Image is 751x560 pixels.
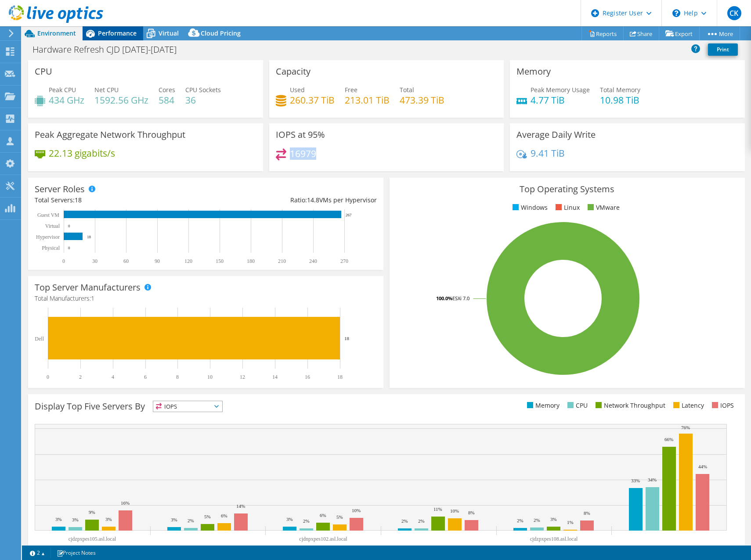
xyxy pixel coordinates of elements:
[623,27,659,40] a: Share
[62,258,65,264] text: 0
[517,518,524,523] text: 2%
[35,67,52,76] h3: CPU
[553,203,580,212] li: Linux
[708,43,738,56] a: Print
[516,67,551,76] h3: Memory
[593,401,665,410] li: Network Throughput
[35,184,85,194] h3: Server Roles
[344,336,350,341] text: 18
[468,510,475,515] text: 8%
[290,86,305,94] span: Used
[290,95,335,105] h4: 260.37 TiB
[98,29,137,37] span: Performance
[672,9,680,17] svg: \n
[112,374,114,380] text: 4
[92,258,97,264] text: 30
[171,517,177,522] text: 3%
[433,506,442,512] text: 11%
[68,246,70,250] text: 0
[184,545,232,551] text: cjdnpxpes101.asl.local
[35,195,206,205] div: Total Servers:
[45,223,60,229] text: Virtual
[35,294,377,303] h4: Total Manufacturers:
[352,508,361,513] text: 10%
[121,500,130,506] text: 16%
[400,86,414,94] span: Total
[452,295,469,302] tspan: ESXi 7.0
[75,196,82,204] span: 18
[185,95,221,105] h4: 36
[401,518,408,524] text: 2%
[681,425,690,430] text: 76%
[87,235,91,239] text: 18
[525,401,560,410] li: Memory
[184,258,192,264] text: 120
[336,514,343,520] text: 5%
[55,517,62,522] text: 3%
[49,148,115,158] h4: 22.13 gigabits/s
[320,513,326,518] text: 6%
[600,95,640,105] h4: 10.98 TiB
[510,203,548,212] li: Windows
[68,224,70,228] text: 0
[346,213,352,217] text: 267
[201,29,241,37] span: Cloud Pricing
[35,336,44,342] text: Dell
[303,518,310,524] text: 2%
[418,518,425,524] text: 2%
[155,258,160,264] text: 90
[585,203,620,212] li: VMware
[272,374,278,380] text: 14
[24,547,51,558] a: 2
[290,149,316,158] h4: 16979
[188,518,194,523] text: 2%
[550,517,557,522] text: 3%
[299,536,347,542] text: cjdnpxpes102.asl.local
[37,29,76,37] span: Environment
[240,374,245,380] text: 12
[247,258,255,264] text: 180
[516,130,596,140] h3: Average Daily Write
[153,401,222,412] span: IOPS
[35,130,185,140] h3: Peak Aggregate Network Throughput
[648,477,657,482] text: 34%
[69,536,116,542] text: cjdzpxpes105.asl.local
[400,95,444,105] h4: 473.39 TiB
[47,374,49,380] text: 0
[531,95,590,105] h4: 4.77 TiB
[337,374,343,380] text: 18
[600,86,640,94] span: Total Memory
[534,517,540,523] text: 2%
[72,517,79,522] text: 3%
[671,401,704,410] li: Latency
[51,547,102,558] a: Project Notes
[450,508,459,513] text: 10%
[286,517,293,522] text: 3%
[340,258,348,264] text: 270
[123,258,129,264] text: 60
[581,27,624,40] a: Reports
[631,478,640,483] text: 33%
[49,95,84,105] h4: 434 GHz
[206,195,376,205] div: Ratio: VMs per Hypervisor
[35,283,141,292] h3: Top Server Manufacturers
[699,27,740,40] a: More
[94,95,148,105] h4: 1592.56 GHz
[659,27,700,40] a: Export
[436,295,452,302] tspan: 100.0%
[216,258,224,264] text: 150
[89,510,95,515] text: 9%
[567,520,574,525] text: 1%
[531,86,590,94] span: Peak Memory Usage
[37,212,59,218] text: Guest VM
[531,148,565,158] h4: 9.41 TiB
[105,517,112,522] text: 3%
[159,29,179,37] span: Virtual
[345,86,357,94] span: Free
[159,95,175,105] h4: 584
[42,245,60,251] text: Physical
[414,545,462,551] text: cjdnpxpes103.asl.local
[345,95,390,105] h4: 213.01 TiB
[236,503,245,509] text: 14%
[185,86,221,94] span: CPU Sockets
